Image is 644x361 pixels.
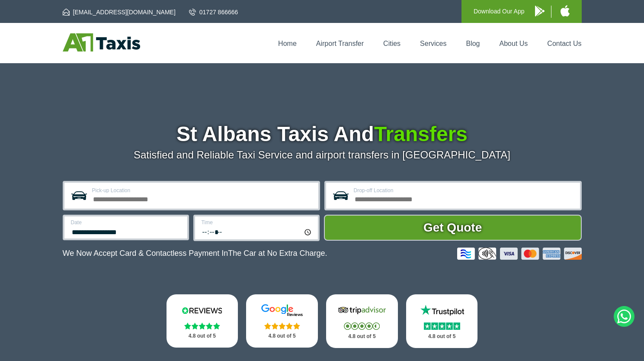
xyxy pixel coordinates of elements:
img: A1 Taxis Android App [535,6,545,16]
a: Home [278,40,297,47]
img: Stars [424,322,460,330]
a: [EMAIL_ADDRESS][DOMAIN_NAME] [63,8,176,16]
p: 4.8 out of 5 [416,331,468,342]
a: Reviews.io Stars 4.8 out of 5 [167,294,238,348]
span: The Car at No Extra Charge. [228,249,327,258]
a: Contact Us [547,40,581,47]
img: Stars [184,322,220,329]
p: 4.8 out of 5 [336,331,388,342]
img: Google [256,304,308,317]
img: Reviews.io [176,304,228,317]
p: We Now Accept Card & Contactless Payment In [63,249,327,258]
label: Drop-off Location [354,188,575,193]
p: 4.8 out of 5 [256,331,308,342]
img: Trustpilot [416,304,468,317]
label: Time [202,220,313,225]
label: Date [71,220,182,225]
img: Credit And Debit Cards [457,248,582,260]
img: Stars [264,322,300,329]
a: Services [420,40,446,47]
a: Google Stars 4.8 out of 5 [246,294,318,348]
a: Tripadvisor Stars 4.8 out of 5 [326,294,398,348]
a: 01727 866666 [189,8,238,16]
a: Cities [383,40,400,47]
img: A1 Taxis iPhone App [561,5,570,16]
img: Stars [344,322,380,330]
p: Satisfied and Reliable Taxi Service and airport transfers in [GEOGRAPHIC_DATA] [63,149,582,161]
img: Tripadvisor [336,304,388,317]
h1: St Albans Taxis And [63,124,582,145]
a: Airport Transfer [316,40,364,47]
a: Blog [466,40,480,47]
button: Get Quote [324,215,582,241]
span: Transfers [374,122,468,145]
a: Trustpilot Stars 4.8 out of 5 [406,294,478,348]
img: A1 Taxis St Albans LTD [63,33,140,52]
a: About Us [500,40,528,47]
label: Pick-up Location [92,188,313,193]
p: 4.8 out of 5 [176,331,229,342]
p: Download Our App [474,6,525,17]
